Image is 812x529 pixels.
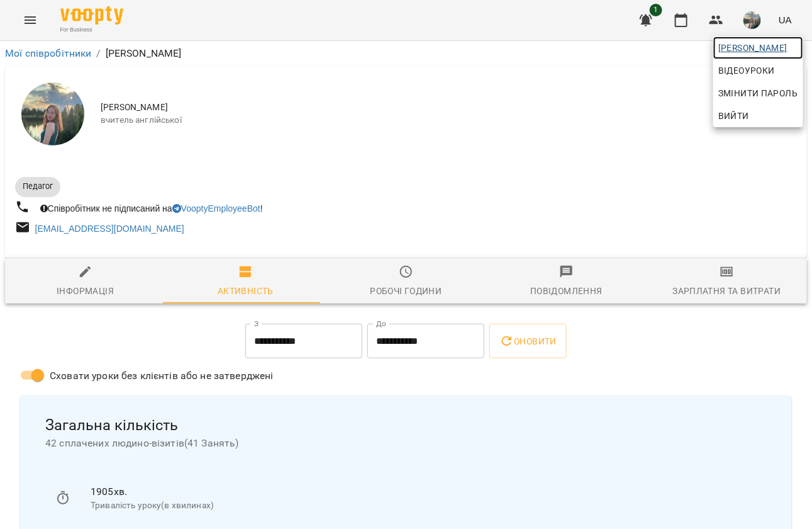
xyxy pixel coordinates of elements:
button: Вийти [713,105,803,127]
a: Змінити пароль [713,82,803,105]
span: [PERSON_NAME] [718,40,798,55]
span: Відеоуроки [718,63,775,78]
a: [PERSON_NAME] [713,37,803,59]
a: Відеоуроки [713,59,780,82]
span: Вийти [718,108,749,123]
span: Змінити пароль [718,86,798,101]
